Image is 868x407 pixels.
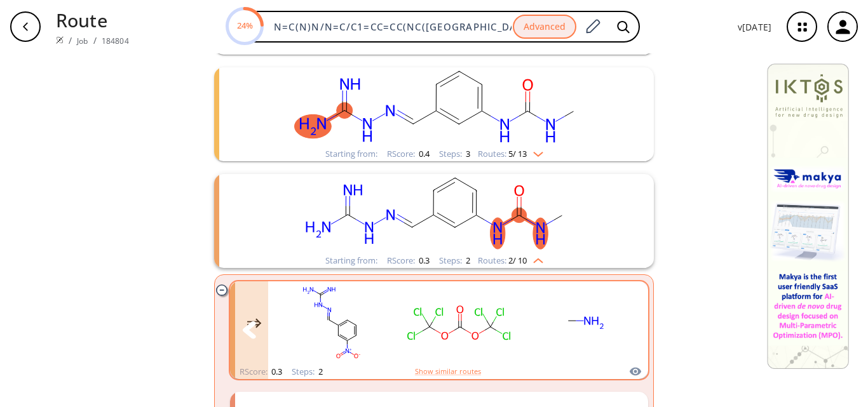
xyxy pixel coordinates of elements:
svg: O=C(OC(Cl)(Cl)Cl)OC(Cl)(Cl)Cl [402,283,516,363]
span: 2 [316,366,323,377]
img: Up [527,253,543,264]
span: 3 [464,148,470,159]
img: Banner [767,63,849,369]
svg: N=C(N)N/N=C/c1cccc([N+](=O)[O-])c1 [275,283,389,363]
div: Starting from: [325,150,377,158]
p: v [DATE] [738,20,771,34]
div: Steps : [292,368,323,376]
div: Steps : [439,257,470,265]
span: 0.3 [417,255,430,266]
li: / [69,34,72,47]
text: 24% [236,20,252,31]
input: Enter SMILES [266,20,513,33]
div: Starting from: [325,257,377,265]
li: / [93,34,97,47]
button: Show similar routes [415,366,481,377]
a: 184804 [102,36,129,46]
span: 2 [464,255,470,266]
div: Steps : [439,150,470,158]
div: RScore : [387,257,430,265]
svg: CNC(=O)Nc1cccc(/C=N/NC(=N)N)c1 [269,174,599,253]
svg: CNC(=O)Nc1cccc(/C=N/NC(=N)N)c1 [269,67,599,147]
span: 2 / 10 [508,257,527,265]
span: 0.3 [269,366,282,377]
div: Routes: [478,257,543,265]
div: Routes: [478,150,543,158]
span: 5 / 13 [508,150,527,158]
img: Spaya logo [56,36,64,44]
img: Down [527,147,543,157]
button: Advanced [513,15,576,39]
p: Route [56,6,129,34]
span: 0.4 [417,148,430,159]
svg: CN [529,283,643,363]
a: Job [77,36,88,46]
div: RScore : [387,150,430,158]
